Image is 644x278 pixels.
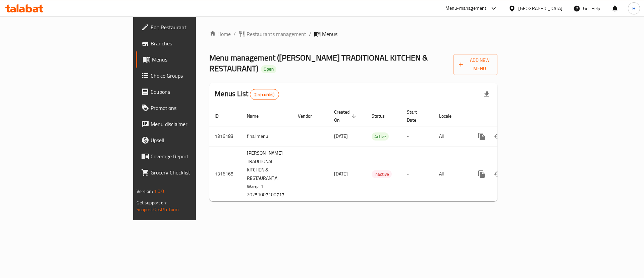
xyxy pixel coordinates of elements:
[372,133,389,141] span: Active
[401,147,434,201] td: -
[372,170,392,178] span: Inactive
[136,51,241,68] a: Menus
[151,104,235,112] span: Promotions
[468,106,543,126] th: Actions
[151,39,235,47] span: Branches
[136,84,241,100] a: Coupons
[459,56,492,73] span: Add New Menu
[136,19,241,35] a: Edit Restaurant
[439,112,460,120] span: Locale
[136,100,241,116] a: Promotions
[136,68,241,84] a: Choice Groups
[238,30,306,38] a: Restaurants management
[137,187,153,196] span: Version:
[241,147,292,201] td: [PERSON_NAME] TRADITIONAL KITCHEN & RESTAURANT,Al Warqa 1 20251007100717
[479,86,495,103] div: Export file
[298,112,321,120] span: Vendor
[152,55,235,64] span: Menus
[209,106,543,202] table: enhanced table
[151,168,235,176] span: Grocery Checklist
[490,128,506,145] button: Change Status
[151,72,235,80] span: Choice Groups
[322,30,337,38] span: Menus
[372,112,393,120] span: Status
[434,126,468,147] td: All
[215,112,227,120] span: ID
[309,30,311,38] li: /
[247,30,306,38] span: Restaurants management
[151,136,235,144] span: Upsell
[401,126,434,147] td: -
[154,187,164,196] span: 1.0.0
[209,30,497,38] nav: breadcrumb
[372,132,389,141] div: Active
[151,152,235,160] span: Coverage Report
[250,89,279,100] div: Total records count
[518,5,562,12] div: [GEOGRAPHIC_DATA]
[215,89,279,100] h2: Menus List
[151,23,235,31] span: Edit Restaurant
[261,66,276,72] span: Open
[407,108,426,124] span: Start Date
[137,205,179,214] a: Support.OpsPlatform
[151,120,235,128] span: Menu disclaimer
[136,164,241,181] a: Grocery Checklist
[136,148,241,164] a: Coverage Report
[474,166,490,182] button: more
[261,65,276,73] div: Open
[136,35,241,51] a: Branches
[372,170,392,178] div: Inactive
[434,147,468,201] td: All
[334,132,348,141] span: [DATE]
[453,54,498,75] button: Add New Menu
[136,116,241,132] a: Menu disclaimer
[250,91,279,98] span: 2 record(s)
[474,128,490,145] button: more
[334,169,348,178] span: [DATE]
[241,126,292,147] td: final menu
[136,132,241,148] a: Upsell
[334,108,358,124] span: Created On
[490,166,506,182] button: Change Status
[445,4,487,12] div: Menu-management
[247,112,267,120] span: Name
[137,198,167,207] span: Get support on:
[209,50,428,76] span: Menu management ( [PERSON_NAME] TRADITIONAL KITCHEN & RESTAURANT )
[632,5,635,12] span: H
[151,88,235,96] span: Coupons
